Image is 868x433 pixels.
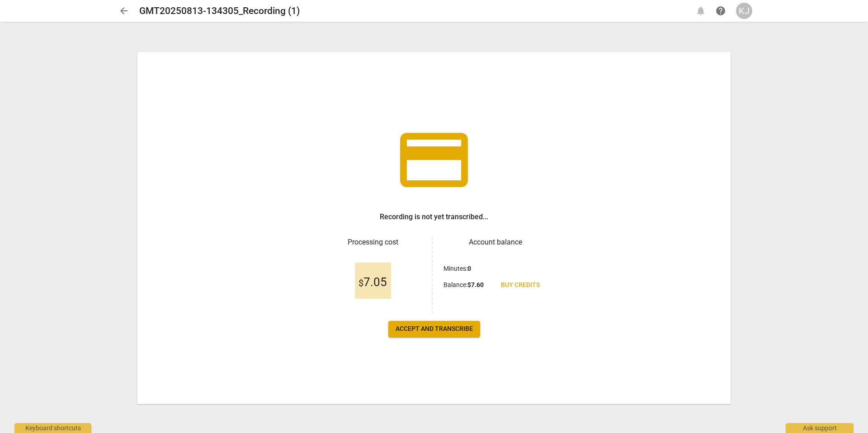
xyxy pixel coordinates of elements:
h3: Recording is not yet transcribed... [380,212,488,222]
span: 7.05 [359,276,387,289]
p: Minutes : [443,264,471,273]
button: KJ [736,3,752,19]
h2: GMT20250813-134305_Recording (1) [139,5,300,17]
span: $ [359,278,363,288]
p: Balance : [443,280,484,290]
span: help [715,5,726,16]
a: Help [712,3,729,19]
b: $ 7.60 [467,281,484,288]
span: arrow_back [118,5,129,16]
h3: Processing cost [321,237,425,248]
div: Keyboard shortcuts [14,423,91,433]
span: Buy credits [501,281,540,290]
span: credit_card [393,119,475,201]
button: Accept and transcribe [388,321,480,337]
b: 0 [467,265,471,272]
a: Buy credits [494,277,547,293]
span: Accept and transcribe [396,325,473,334]
h3: Account balance [443,237,547,248]
div: Ask support [786,423,854,433]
